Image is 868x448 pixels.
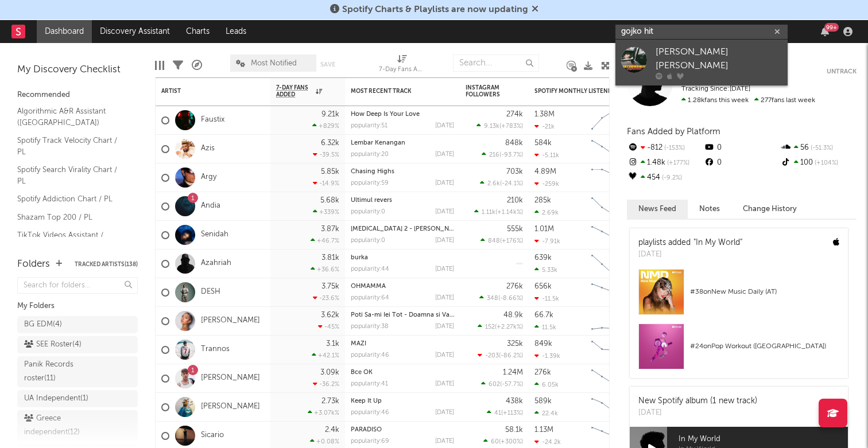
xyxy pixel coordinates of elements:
div: Edit Columns [155,49,164,82]
div: [DATE] [435,381,454,387]
div: Panik Records roster ( 11 ) [24,358,105,385]
div: -11.5k [534,295,559,302]
a: "In My World" [693,239,742,247]
div: +46.7 % [311,237,339,244]
span: 1.11k [482,209,495,216]
div: popularity: 51 [351,123,387,129]
span: 41 [494,410,501,416]
div: ( ) [476,122,523,130]
div: 1.38M [534,111,555,118]
a: Andia [201,201,220,211]
div: 656k [534,283,552,290]
svg: Chart title [586,278,638,307]
div: # 38 on New Music Daily (AT) [690,285,839,299]
div: +829 % [312,122,339,130]
span: Tracking Since: [DATE] [681,85,750,92]
div: [DATE] [638,407,757,419]
div: +36.6 % [311,266,339,273]
a: [PERSON_NAME] [201,373,260,383]
div: 100 [780,155,857,170]
div: 66.7k [534,311,553,319]
div: 274k [506,111,523,118]
span: 60 [491,439,499,445]
a: Azis [201,144,215,154]
div: 3.1k [326,340,339,348]
div: 454 [627,170,703,185]
svg: Chart title [586,163,638,192]
a: Argy [201,173,216,182]
a: Poti Sa-mi Iei Tot - Doamna si Vagabondu [351,312,477,318]
a: Все ОК [351,369,373,376]
span: 848 [488,238,500,244]
a: Sicario [201,431,224,441]
div: +42.1 % [312,352,339,359]
div: How Deep Is Your Love [351,111,454,118]
span: 9.13k [484,123,499,130]
div: [DATE] [435,151,454,158]
div: BG EDM ( 4 ) [24,318,62,332]
a: Panik Records roster(11) [17,356,138,387]
div: 5.33k [534,266,557,274]
span: 1.28k fans this week [681,97,749,104]
div: popularity: 41 [351,381,388,387]
div: 7-Day Fans Added (7-Day Fans Added) [379,49,425,82]
div: +3.07k % [308,409,339,416]
a: Faustix [201,115,224,125]
div: +339 % [313,208,339,216]
div: playlists added [638,237,742,249]
span: -51.3 % [809,145,833,151]
span: Dismiss [532,5,538,14]
button: Change History [731,200,808,219]
button: Tracked Artists(138) [75,262,138,267]
div: 3.75k [321,283,339,290]
a: Spotify Track Velocity Chart / PL [17,134,126,158]
span: +2.27k % [497,324,521,330]
div: Dopamin 2 - Cazzafura Remix [351,226,454,232]
a: Spotify Addiction Chart / PL [17,193,126,205]
svg: Chart title [586,221,638,250]
div: 639k [534,254,552,262]
div: 584k [534,139,552,147]
span: 348 [487,295,498,302]
div: 0 [703,155,780,170]
div: Keep It Up [351,398,454,404]
span: 152 [485,324,495,330]
div: popularity: 46 [351,352,389,359]
button: News Feed [627,200,688,219]
span: +783 % [501,123,521,130]
span: 7-Day Fans Added [276,84,313,98]
div: Folders [17,258,50,271]
a: OHMAMMA [351,283,386,290]
div: -5.11k [534,151,559,159]
a: Algorithmic A&R Assistant ([GEOGRAPHIC_DATA]) [17,105,126,128]
div: My Discovery Checklist [17,63,138,77]
a: BG EDM(4) [17,316,138,333]
div: 849k [534,340,552,348]
div: 22.4k [534,410,558,417]
div: popularity: 0 [351,209,385,215]
button: Untrack [827,66,857,77]
a: Senidah [201,230,228,240]
span: -57.7 % [502,381,521,388]
a: [PERSON_NAME] [201,402,260,412]
div: 9.21k [321,111,339,118]
a: Greece independent(12) [17,410,138,441]
div: ( ) [481,380,523,388]
button: Notes [688,200,731,219]
div: 325k [507,340,523,348]
div: +0.08 % [310,438,339,445]
span: Fans Added by Platform [627,127,720,136]
div: 3.09k [320,369,339,376]
span: 602 [489,381,500,388]
div: OHMAMMA [351,283,454,290]
div: [DATE] [435,123,454,129]
a: burka [351,255,368,261]
div: -812 [627,141,703,155]
div: [DATE] [435,266,454,272]
div: 1.13M [534,426,553,434]
div: ( ) [474,208,523,216]
a: Lembar Kenangan [351,140,405,146]
div: 2.4k [325,426,339,434]
div: New Spotify album (1 new track) [638,395,757,407]
span: +1.14k % [497,209,521,216]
